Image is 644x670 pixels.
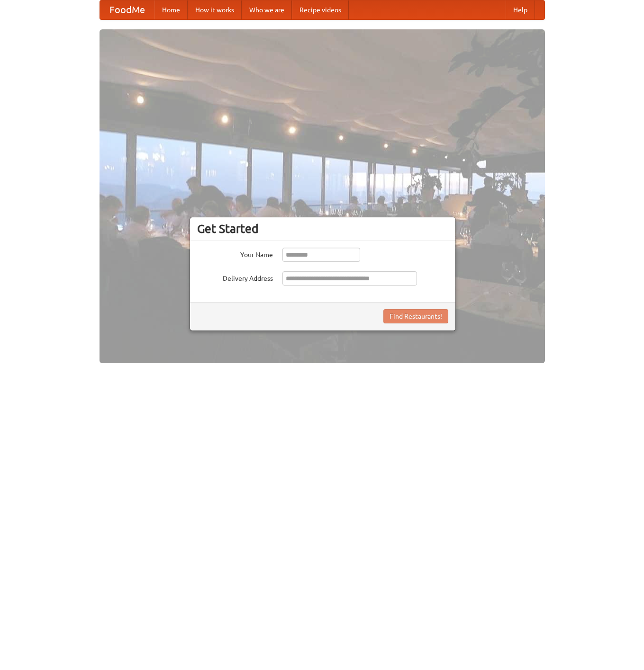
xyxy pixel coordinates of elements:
[197,271,273,283] label: Delivery Address
[188,0,242,19] a: How it works
[383,309,448,323] button: Find Restaurants!
[154,0,188,19] a: Home
[197,222,448,236] h3: Get Started
[100,0,154,19] a: FoodMe
[292,0,349,19] a: Recipe videos
[506,0,535,19] a: Help
[197,248,273,259] label: Your Name
[242,0,292,19] a: Who we are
